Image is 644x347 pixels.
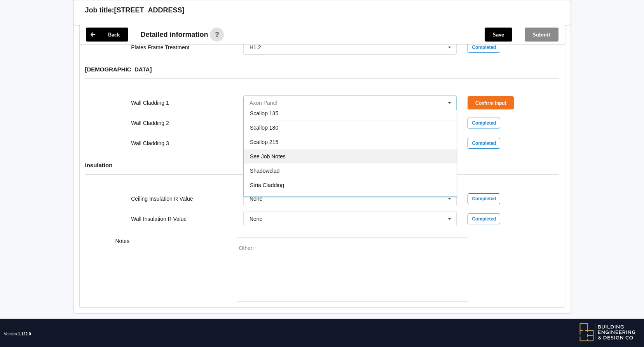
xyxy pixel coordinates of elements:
div: H1.2 [250,45,261,50]
label: Wall Cladding 1 [131,100,169,106]
label: Ceiling Insulation R Value [131,196,193,202]
label: Plates Frame Treatment [131,44,189,50]
div: Notes [110,237,231,302]
h3: Job title: [85,6,114,15]
h3: [STREET_ADDRESS] [114,6,185,15]
form: notes-field [237,237,468,302]
span: Stria Cladding [250,182,284,188]
h4: Insulation [85,161,559,169]
button: Confirm input [468,96,514,109]
span: 1.122.0 [18,332,31,336]
span: See Job Notes [250,153,286,160]
div: Completed [468,138,500,149]
button: Save [485,28,512,42]
span: Shadowclad [250,168,279,174]
label: Wall Cladding 3 [131,140,169,146]
span: Other: [239,245,254,251]
h4: [DEMOGRAPHIC_DATA] [85,66,559,73]
div: Completed [468,213,500,224]
span: Detailed information [141,31,208,38]
label: Wall Cladding 2 [131,120,169,126]
div: Completed [468,193,500,204]
button: Back [86,28,128,42]
span: Scallop 135 [250,110,278,116]
img: BEDC logo [579,323,636,342]
div: None [250,196,262,201]
label: Wall Insulation R Value [131,216,187,222]
span: Titan Façade Panel [250,196,297,203]
div: Completed [468,42,500,53]
span: Scallop 215 [250,139,278,145]
span: Scallop 180 [250,125,278,131]
div: Completed [468,118,500,128]
div: None [250,216,262,222]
